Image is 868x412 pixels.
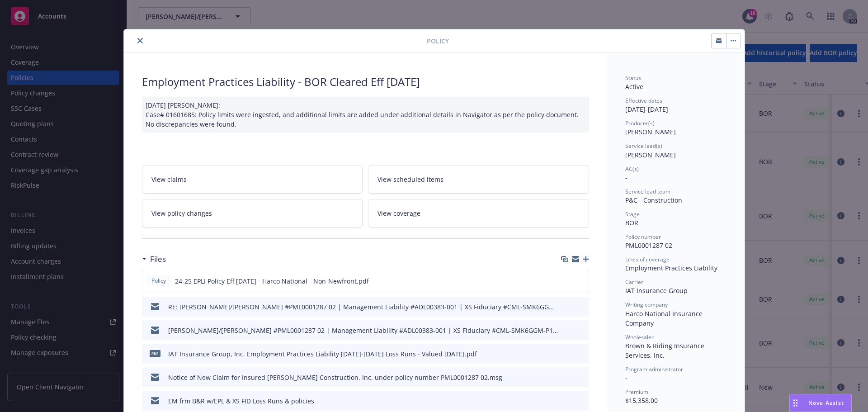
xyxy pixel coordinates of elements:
[563,349,570,359] button: download file
[150,350,160,357] span: pdf
[789,394,852,412] button: Nova Assist
[168,326,559,335] div: [PERSON_NAME]/[PERSON_NAME] #PML0001287 02 | Management Liability #ADL00383-001 | XS Fiduciary #C...
[427,36,449,46] span: Policy
[625,263,726,273] div: Employment Practices Liability
[625,309,704,327] span: Harco National Insurance Company
[625,165,639,173] span: AC(s)
[368,199,589,227] a: View coverage
[577,276,585,286] button: preview file
[625,82,643,91] span: Active
[625,218,638,227] span: BOR
[175,276,369,286] span: 24-25 EPLI Policy Eff [DATE] - Harco National - Non-Newfront.pdf
[168,396,314,406] div: EM frm B&R w/EPL & XS FID Loss Runs & policies
[625,151,676,159] span: [PERSON_NAME]
[142,74,589,90] div: Employment Practices Liability - BOR Cleared Eff [DATE]
[577,396,585,406] button: preview file
[625,74,641,82] span: Status
[625,97,726,114] div: [DATE] - [DATE]
[577,302,585,312] button: preview file
[563,396,570,406] button: download file
[135,35,146,46] button: close
[625,128,676,136] span: [PERSON_NAME]
[562,276,570,286] button: download file
[625,333,654,341] span: Wholesaler
[577,326,585,335] button: preview file
[625,396,658,405] span: $15,358.00
[625,241,672,250] span: PML0001287 02
[168,373,502,382] div: Notice of New Claim for Insured [PERSON_NAME] Construction, Inc. under policy number PML0001287 0...
[790,394,801,412] div: Drag to move
[142,165,363,194] a: View claims
[563,302,570,312] button: download file
[625,188,670,195] span: Service lead team
[577,373,585,382] button: preview file
[808,399,844,407] span: Nova Assist
[168,349,477,359] div: IAT Insurance Group, Inc. Employment Practices Liability [DATE]-[DATE] Loss Runs - Valued [DATE].pdf
[625,388,648,396] span: Premium
[563,326,570,335] button: download file
[377,208,420,218] span: View coverage
[625,196,682,204] span: P&C - Construction
[625,278,643,286] span: Carrier
[625,142,662,150] span: Service lead(s)
[142,97,589,133] div: [DATE] [PERSON_NAME]: Case# 01601685: Policy limits were ingested, and additional limits are adde...
[625,256,670,263] span: Lines of coverage
[577,349,585,359] button: preview file
[368,165,589,194] a: View scheduled items
[625,301,668,308] span: Writing company
[168,302,559,312] div: RE: [PERSON_NAME]/[PERSON_NAME] #PML0001287 02 | Management Liability #ADL00383-001 | XS Fiduciar...
[151,208,212,218] span: View policy changes
[625,233,661,241] span: Policy number
[151,175,187,184] span: View claims
[625,173,627,182] span: -
[625,286,688,295] span: IAT Insurance Group
[625,341,706,360] span: Brown & Riding Insurance Services, Inc.
[377,175,443,184] span: View scheduled items
[142,253,166,265] div: Files
[142,199,363,227] a: View policy changes
[150,277,168,285] span: Policy
[150,253,166,265] h3: Files
[563,373,570,382] button: download file
[625,374,627,382] span: -
[625,119,655,127] span: Producer(s)
[625,365,683,373] span: Program administrator
[625,210,640,218] span: Stage
[625,97,662,104] span: Effective dates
